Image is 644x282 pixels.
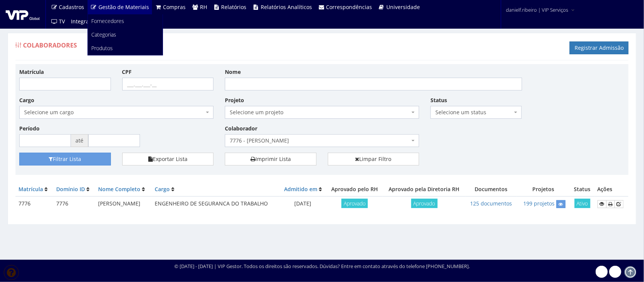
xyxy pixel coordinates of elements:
span: 7776 - RODRIGO ADRIANO MARTINS [225,134,419,147]
span: Produtos [92,44,113,52]
button: Filtrar Lista [19,153,111,166]
th: Aprovado pelo RH [326,182,383,196]
th: Status [570,182,595,196]
a: Fornecedores [88,14,163,28]
input: ___.___.___-__ [122,78,214,90]
th: Ações [595,182,629,196]
label: Nome [225,68,241,76]
a: 125 documentos [470,200,512,207]
span: Relatórios Analíticos [261,3,312,11]
a: Registrar Admissão [570,41,629,54]
a: Matrícula [18,185,43,193]
label: Status [430,97,447,104]
a: Integrações [68,14,104,29]
span: TV [59,18,65,25]
span: Ativo [575,199,590,208]
a: Categorias [88,28,163,41]
td: [PERSON_NAME] [95,196,152,211]
label: Cargo [19,97,34,104]
label: Matrícula [19,68,44,76]
a: Produtos [88,41,163,55]
div: © [DATE] - [DATE] | VIP Gestor. Todos os direitos são reservados. Dúvidas? Entre em contato atrav... [174,263,470,270]
span: Cadastros [59,3,85,11]
a: TV [48,14,68,29]
button: Exportar Lista [122,153,214,166]
span: Colaboradores [23,41,77,49]
span: Relatórios [221,3,247,11]
span: Correspondências [326,3,372,11]
span: Selecione um cargo [19,106,214,119]
span: Universidade [386,3,420,11]
span: até [71,134,88,147]
a: Limpar Filtro [328,153,420,166]
span: 7776 - RODRIGO ADRIANO MARTINS [230,137,410,144]
span: Fornecedores [92,17,124,25]
span: Selecione um projeto [230,109,410,116]
a: Admitido em [284,185,317,193]
label: Período [19,125,40,132]
span: RH [200,3,207,11]
span: Aprovado [341,199,368,208]
a: Nome Completo [98,185,140,193]
label: Colaborador [225,125,257,132]
a: Cargo [155,185,170,193]
td: [DATE] [280,196,326,211]
a: 199 projetos [524,200,555,207]
th: Projetos [517,182,570,196]
span: Categorias [92,31,117,38]
span: Integrações [71,18,101,25]
a: Domínio ID [56,185,85,193]
span: Aprovado [411,199,438,208]
span: Selecione um cargo [24,109,204,116]
label: CPF [122,68,132,76]
span: danielf.ribeiro | VIP Serviços [506,6,568,14]
td: 7776 [53,196,95,211]
td: ENGENHEIRO DE SEGURANCA DO TRABALHO [152,196,280,211]
th: Aprovado pela Diretoria RH [383,182,466,196]
a: Imprimir Lista [225,153,317,166]
span: Compras [163,3,186,11]
span: Selecione um projeto [225,106,419,119]
span: Gestão de Materiais [98,3,149,11]
th: Documentos [466,182,517,196]
span: Selecione um status [430,106,522,119]
img: logo [6,9,40,20]
td: 7776 [15,196,53,211]
label: Projeto [225,97,244,104]
span: Selecione um status [435,109,513,116]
